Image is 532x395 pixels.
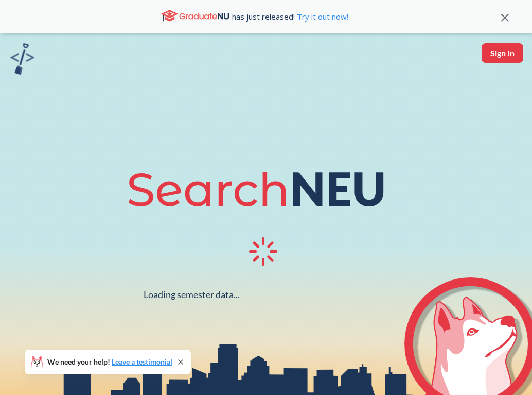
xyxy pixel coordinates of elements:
[482,43,523,63] button: Sign In
[47,358,172,366] span: We need your help!
[10,43,34,78] a: sandbox logo
[112,357,172,366] a: Leave a testimonial
[232,11,348,22] span: has just released!
[10,43,34,75] img: sandbox logo
[295,11,348,22] a: Try it out now!
[144,289,240,301] div: Loading semester data...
